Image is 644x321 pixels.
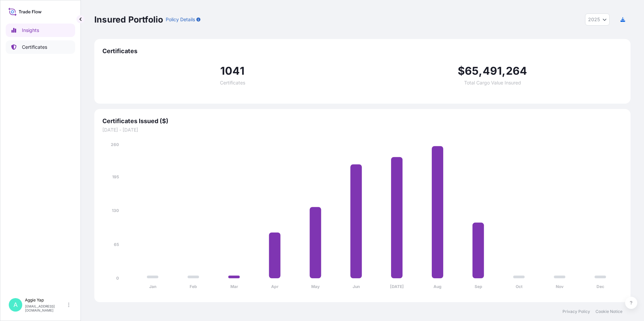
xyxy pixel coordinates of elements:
tspan: 260 [111,142,119,147]
tspan: Feb [190,284,197,289]
span: 491 [483,66,502,76]
span: 2025 [588,16,600,23]
span: [DATE] - [DATE] [102,127,622,133]
a: Cookie Notice [595,309,622,314]
a: Certificates [6,40,75,54]
span: Certificates [220,80,245,85]
tspan: Apr [271,284,279,289]
p: Certificates [22,44,47,50]
a: Insights [6,24,75,37]
tspan: Dec [597,284,604,289]
p: Aggie Yap [25,297,67,303]
span: Certificates [102,47,622,55]
tspan: Sep [475,284,482,289]
tspan: 65 [114,242,119,247]
span: Certificates Issued ($) [102,117,622,125]
tspan: Oct [516,284,523,289]
span: $ [458,66,465,76]
p: Policy Details [166,16,195,23]
tspan: Jun [353,284,360,289]
button: Year Selector [585,13,610,26]
tspan: [DATE] [390,284,404,289]
p: Insured Portfolio [94,14,163,25]
span: 1041 [220,66,245,76]
tspan: Jan [149,284,156,289]
p: [EMAIL_ADDRESS][DOMAIN_NAME] [25,304,67,312]
tspan: Nov [556,284,564,289]
span: , [502,66,506,76]
tspan: 130 [112,208,119,213]
span: , [479,66,482,76]
tspan: Mar [230,284,238,289]
a: Privacy Policy [562,309,590,314]
p: Insights [22,27,39,34]
span: 65 [465,66,479,76]
span: 264 [506,66,527,76]
tspan: May [311,284,320,289]
tspan: 195 [112,174,119,179]
span: Total Cargo Value Insured [464,80,521,85]
tspan: 0 [116,276,119,281]
span: A [13,301,18,308]
tspan: Aug [433,284,442,289]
